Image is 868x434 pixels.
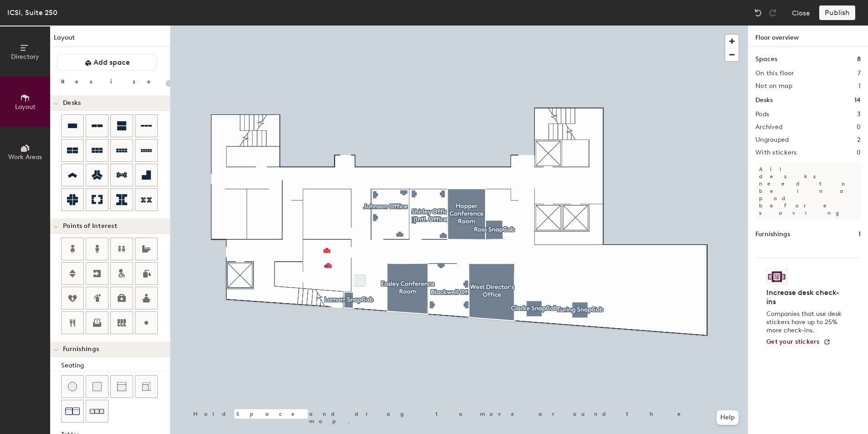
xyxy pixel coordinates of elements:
[90,404,104,418] img: Couch (x3)
[63,99,81,107] span: Desks
[142,382,151,391] img: Couch (corner)
[858,83,861,90] h2: 1
[61,400,84,423] button: Couch (x2)
[854,95,861,105] h1: 14
[766,338,820,346] span: Get your stickers
[7,7,57,18] div: ICSI, Suite 250
[11,53,39,61] span: Directory
[57,54,157,71] button: Add space
[755,70,794,77] h2: On this floor
[766,288,844,306] h4: Increase desk check-ins
[857,149,861,156] h2: 0
[755,162,861,220] p: All desks need to be in a pod before saving
[748,26,868,47] h1: Floor overview
[755,111,769,118] h2: Pods
[858,70,861,77] h2: 7
[86,375,108,398] button: Cushion
[754,8,763,17] img: Undo
[86,400,108,423] button: Couch (x3)
[755,83,792,90] h2: Not on map
[65,404,80,418] img: Couch (x2)
[8,153,42,161] span: Work Areas
[110,375,133,398] button: Couch (middle)
[755,136,789,144] h2: Ungrouped
[61,375,84,398] button: Stool
[792,5,810,20] button: Close
[717,410,739,425] button: Help
[61,361,170,371] div: Seating
[68,382,77,391] img: Stool
[61,78,162,85] div: Resize
[768,8,777,17] img: Redo
[858,229,861,239] h1: 1
[766,269,787,284] img: Sticker logo
[93,382,102,391] img: Cushion
[755,149,797,156] h2: With stickers
[135,375,158,398] button: Couch (corner)
[766,310,844,335] p: Companies that use desk stickers have up to 25% more check-ins.
[857,111,861,118] h2: 3
[755,95,773,105] h1: Desks
[755,124,782,131] h2: Archived
[117,382,126,391] img: Couch (middle)
[50,33,170,47] h1: Layout
[755,229,790,239] h1: Furnishings
[93,58,130,67] span: Add space
[857,124,861,131] h2: 0
[857,54,861,64] h1: 8
[857,136,861,144] h2: 2
[63,222,117,230] span: Points of Interest
[766,338,831,346] a: Get your stickers
[15,103,36,111] span: Layout
[755,54,777,64] h1: Spaces
[63,346,99,353] span: Furnishings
